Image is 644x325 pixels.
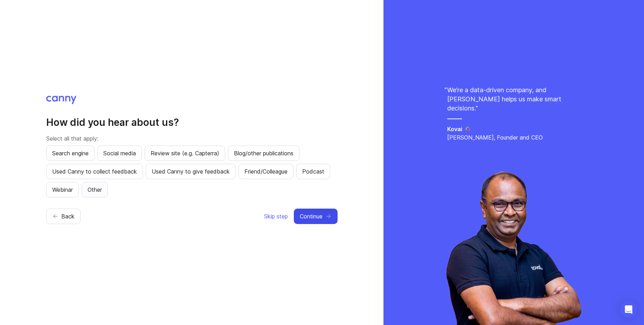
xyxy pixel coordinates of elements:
[46,134,338,143] p: Select all that apply:
[296,164,330,179] button: Podcast
[238,164,293,179] button: Friend/Colleague
[46,96,77,104] img: Canny logo
[88,185,102,194] span: Other
[264,212,288,221] span: Skip step
[146,164,236,179] button: Used Canny to give feedback
[446,171,581,325] img: saravana-fdffc8c2a6fa09d1791ca03b1e989ae1.webp
[145,145,225,161] button: Review site (e.g. Capterra)
[151,149,219,157] span: Review site (e.g. Capterra)
[46,116,338,129] h2: How did you hear about us?
[620,301,637,318] div: Open Intercom Messenger
[447,86,580,113] p: We’re a data-driven company, and [PERSON_NAME] helps us make smart decisions. "
[103,149,136,157] span: Social media
[52,185,73,194] span: Webinar
[52,149,89,157] span: Search engine
[46,145,95,161] button: Search engine
[244,167,288,176] span: Friend/Colleague
[46,164,143,179] button: Used Canny to collect feedback
[264,209,288,224] button: Skip step
[300,212,323,221] span: Continue
[234,149,293,157] span: Blog/other publications
[447,133,580,142] p: [PERSON_NAME], Founder and CEO
[228,145,299,161] button: Blog/other publications
[52,167,137,176] span: Used Canny to collect feedback
[61,212,75,221] span: Back
[447,125,462,133] h5: Kovai
[46,182,79,197] button: Webinar
[97,145,142,161] button: Social media
[82,182,108,197] button: Other
[302,167,324,176] span: Podcast
[294,209,338,224] button: Continue
[46,209,81,224] button: Back
[465,126,471,132] img: Kovai logo
[152,167,230,176] span: Used Canny to give feedback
